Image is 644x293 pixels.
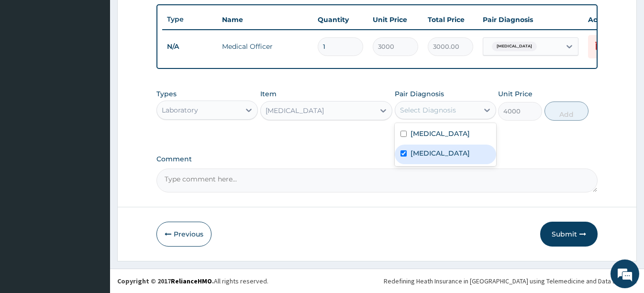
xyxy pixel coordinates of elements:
label: [MEDICAL_DATA] [411,148,470,158]
td: N/A [162,38,217,56]
textarea: Type your message and hit 'Enter' [5,193,182,226]
th: Unit Price [368,10,423,29]
div: Minimize live chat window [157,5,180,28]
span: We're online! [56,86,132,183]
button: Submit [540,222,598,247]
span: [MEDICAL_DATA] [492,42,537,51]
div: [MEDICAL_DATA] [266,106,324,115]
th: Actions [583,10,631,29]
th: Pair Diagnosis [478,10,583,29]
th: Type [162,11,217,28]
label: Unit Price [498,89,533,99]
th: Total Price [423,10,478,29]
a: RelianceHMO [171,277,212,285]
label: Comment [156,155,597,163]
label: Item [260,89,277,99]
th: Quantity [313,10,368,29]
div: Laboratory [162,105,198,115]
footer: All rights reserved. [110,269,644,293]
label: Pair Diagnosis [395,89,444,99]
th: Name [217,10,313,29]
div: Select Diagnosis [400,105,456,115]
div: Redefining Heath Insurance in [GEOGRAPHIC_DATA] using Telemedicine and Data Science! [384,276,637,286]
td: Medical Officer [217,37,313,56]
label: Types [156,90,177,98]
label: [MEDICAL_DATA] [411,129,470,138]
button: Previous [156,222,211,247]
button: Add [544,101,588,121]
strong: Copyright © 2017 . [117,277,214,285]
img: d_794563401_company_1708531726252_794563401 [18,48,39,72]
div: Chat with us now [50,54,161,66]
